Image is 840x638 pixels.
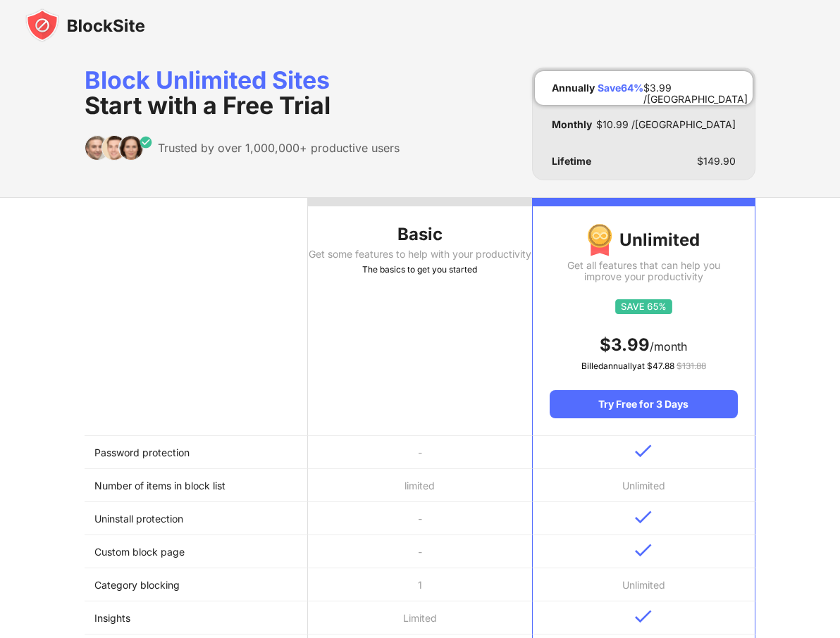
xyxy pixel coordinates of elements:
td: Uninstall protection [85,502,308,535]
div: Get some features to help with your productivity [308,249,531,260]
div: Get all features that can help you improve your productivity [550,260,738,282]
div: $ 3.99 /[GEOGRAPHIC_DATA] [643,82,748,94]
div: Block Unlimited Sites [85,68,400,118]
img: trusted-by.svg [85,135,153,161]
td: - [308,436,531,469]
td: Insights [85,601,308,634]
span: Start with a Free Trial [85,91,331,120]
div: Unlimited [550,223,738,257]
img: v-blue.svg [635,610,652,623]
span: $ 131.88 [677,361,706,371]
td: Unlimited [532,469,755,502]
img: v-blue.svg [635,544,652,557]
td: 1 [308,568,531,601]
div: Basic [308,223,531,246]
div: $ 149.90 [697,156,736,167]
td: Limited [308,601,531,634]
div: Lifetime [552,156,591,167]
img: img-premium-medal [587,223,612,257]
img: save65.svg [615,299,672,314]
td: - [308,502,531,535]
div: Billed annually at $ 47.88 [550,359,738,373]
td: - [308,535,531,568]
td: Unlimited [532,568,755,601]
div: The basics to get you started [308,263,531,277]
div: Trusted by over 1,000,000+ productive users [158,141,400,155]
div: $ 10.99 /[GEOGRAPHIC_DATA] [596,119,736,130]
div: Try Free for 3 Days [550,390,738,418]
td: Password protection [85,436,308,469]
img: v-blue.svg [635,511,652,524]
img: blocksite-icon-black.svg [25,8,145,42]
td: limited [308,469,531,502]
div: Annually [552,82,595,94]
div: Monthly [552,119,592,130]
img: v-blue.svg [635,444,652,458]
td: Number of items in block list [85,469,308,502]
div: Save 64 % [598,82,643,94]
td: Custom block page [85,535,308,568]
span: $ 3.99 [600,334,650,355]
td: Category blocking [85,568,308,601]
div: /month [550,334,738,356]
